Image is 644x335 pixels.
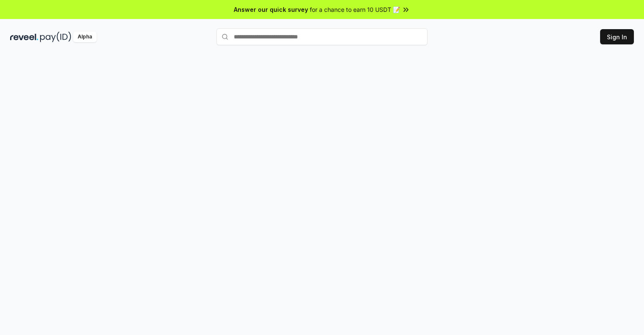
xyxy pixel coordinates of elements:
[10,32,38,42] img: reveel_dark
[234,5,308,14] span: Answer our quick survey
[73,32,97,42] div: Alpha
[40,32,71,42] img: pay_id
[600,29,634,44] button: Sign In
[310,5,400,14] span: for a chance to earn 10 USDT 📝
